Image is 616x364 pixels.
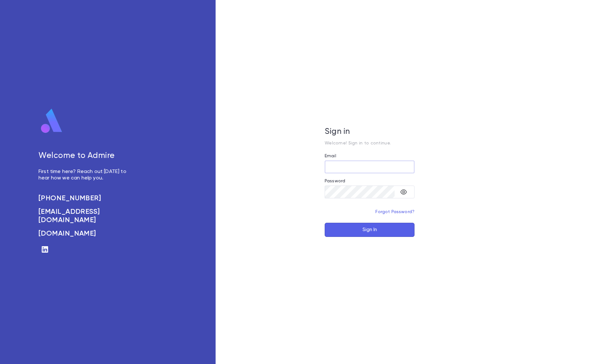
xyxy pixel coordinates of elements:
label: Password [325,178,345,184]
button: Sign In [325,223,415,237]
a: [DOMAIN_NAME] [38,230,133,238]
h5: Sign in [325,127,415,137]
img: logo [38,108,65,134]
label: Email [325,153,336,159]
a: [EMAIL_ADDRESS][DOMAIN_NAME] [38,208,133,224]
a: [PHONE_NUMBER] [38,194,133,203]
h5: Welcome to Admire [38,151,133,161]
a: Forgot Password? [375,210,415,214]
p: Welcome! Sign in to continue. [325,141,415,146]
p: First time here? Reach out [DATE] to hear how we can help you. [38,169,133,181]
button: toggle password visibility [397,186,410,198]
